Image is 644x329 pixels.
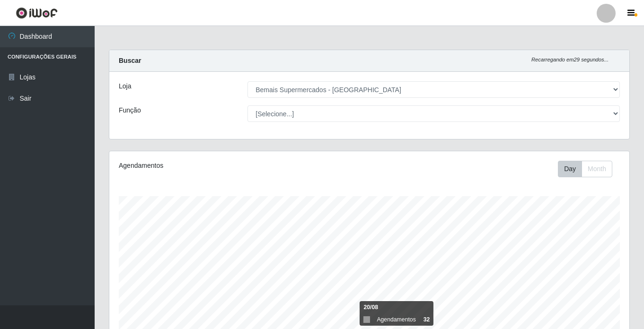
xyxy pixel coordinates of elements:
i: Recarregando em 29 segundos... [531,57,609,62]
label: Loja [119,81,131,91]
div: First group [558,161,612,177]
strong: Buscar [119,57,141,64]
img: CoreUI Logo [16,7,58,19]
div: Toolbar with button groups [558,161,620,177]
button: Month [582,161,612,177]
div: Agendamentos [119,161,319,171]
label: Função [119,105,141,115]
button: Day [558,161,582,177]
